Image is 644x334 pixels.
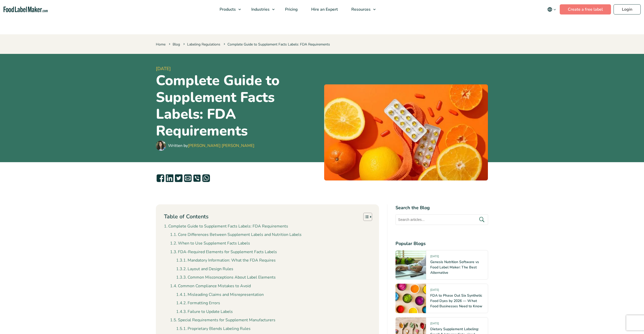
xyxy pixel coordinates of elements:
[430,322,439,327] span: [DATE]
[395,204,488,211] h4: Search the Blog
[188,143,254,148] a: [PERSON_NAME] [PERSON_NAME]
[176,266,233,272] a: Layout and Design Rules
[218,7,236,12] span: Products
[430,293,482,309] a: FDA to Phase Out Six Synthetic Food Dyes by 2026 — What Food Businesses Need to Know
[560,4,611,14] a: Create a free label
[170,317,275,324] a: Special Requirements for Supplement Manufacturers
[170,232,302,238] a: Core Differences Between Supplement Labels and Nutrition Labels
[430,254,439,260] span: [DATE]
[176,274,276,281] a: Common Misconceptions About Label Elements
[168,143,254,149] div: Written by
[156,141,166,151] img: Maria Abi Hanna - Food Label Maker
[173,42,180,47] a: Blog
[170,283,251,290] a: Common Compliance Mistakes to Avoid
[170,249,277,255] a: FDA-Required Elements for Supplement Facts Labels
[156,72,320,139] h1: Complete Guide to Supplement Facts Labels: FDA Requirements
[395,240,488,247] h4: Popular Blogs
[176,257,276,264] a: Mandatory Information: What the FDA Requires
[164,223,288,230] a: Complete Guide to Supplement Facts Labels: FDA Requirements
[395,214,488,225] input: Search articles...
[359,212,371,221] a: Toggle Table of Content
[170,240,250,247] a: When to Use Supplement Facts Labels
[176,326,251,332] a: Proprietary Blends Labeling Rules
[176,300,220,307] a: Formatting Errors
[156,65,320,72] span: [DATE]
[250,7,270,12] span: Industries
[223,42,330,47] span: Complete Guide to Supplement Facts Labels: FDA Requirements
[187,42,220,47] a: Labeling Regulations
[176,309,233,315] a: Failure to Update Labels
[176,292,264,298] a: Misleading Claims and Misrepresentation
[284,7,298,12] span: Pricing
[350,7,371,12] span: Resources
[156,42,166,47] a: Home
[430,288,439,294] span: [DATE]
[164,213,208,221] p: Table of Contents
[614,4,641,14] a: Login
[430,260,479,275] a: Genesis Nutrition Software vs Food Label Maker: The Best Alternative
[310,7,338,12] span: Hire an Expert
